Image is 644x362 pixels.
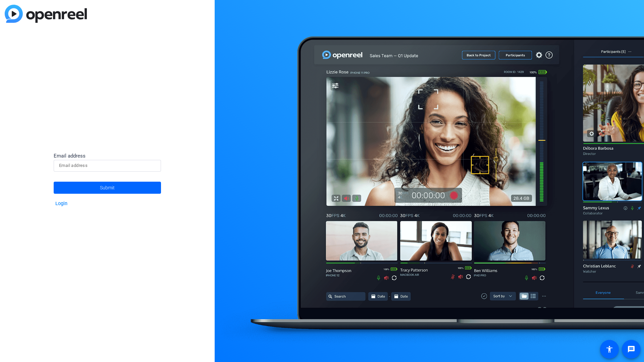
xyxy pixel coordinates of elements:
[605,345,613,353] mat-icon: accessibility
[55,201,67,206] a: Login
[627,345,635,353] mat-icon: message
[5,5,87,23] img: blue-gradient.svg
[100,179,115,196] span: Submit
[54,153,86,159] span: Email address
[54,182,161,194] button: Submit
[59,162,156,170] input: Email address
